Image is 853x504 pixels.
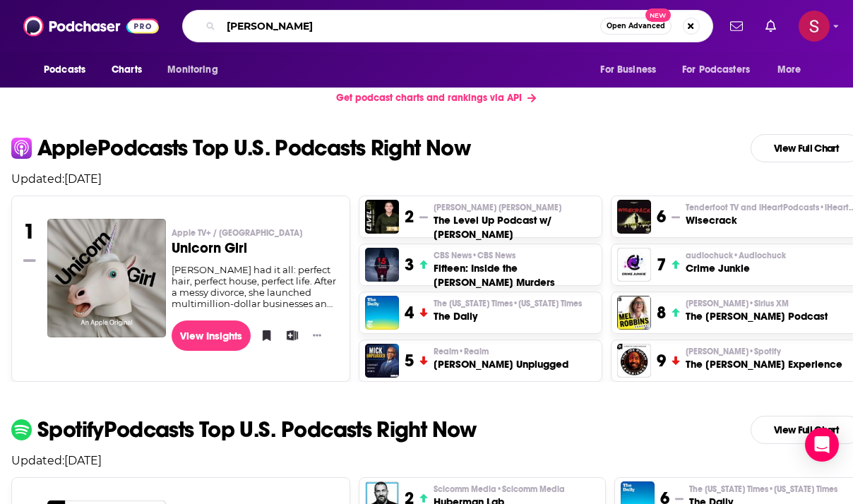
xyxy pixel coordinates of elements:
[600,18,672,35] button: Open AdvancedNew
[657,302,666,323] h3: 8
[590,56,674,83] button: open menu
[799,11,830,42] img: User Profile
[617,296,651,330] img: The Mel Robbins Podcast
[365,200,399,234] img: The Level Up Podcast w/ Paul Alex
[182,10,713,42] div: Search podcasts, credits, & more...
[657,350,666,371] h3: 9
[617,200,651,234] a: Wisecrack
[405,206,414,227] h3: 2
[325,80,547,115] a: Get podcast charts and rankings via API
[496,484,565,494] span: • Scicomm Media
[768,484,837,494] span: • [US_STATE] Times
[37,137,470,160] p: Apple Podcasts Top U.S. Podcasts Right Now
[760,14,782,38] a: Show notifications dropdown
[686,298,789,309] span: [PERSON_NAME]
[434,298,582,309] p: The New York Times • New York Times
[434,484,565,495] span: Scicomm Media
[682,60,750,80] span: For Podcasters
[434,298,582,323] a: The [US_STATE] Times•[US_STATE] TimesThe Daily
[686,309,828,323] h3: The [PERSON_NAME] Podcast
[805,428,839,462] div: Open Intercom Messenger
[434,298,582,309] span: The [US_STATE] Times
[513,299,582,308] span: • [US_STATE] Times
[748,347,781,356] span: • Spotify
[434,346,568,371] a: Realm•Realm[PERSON_NAME] Unplugged
[172,241,339,256] h3: Unicorn Girl
[221,15,600,37] input: Search podcasts, credits, & more...
[686,298,828,323] a: [PERSON_NAME]•Sirius XMThe [PERSON_NAME] Podcast
[365,248,399,282] img: Fifteen: Inside the Daniel Marsh Murders
[47,219,166,337] img: Unicorn Girl
[689,484,837,495] p: The New York Times • New York Times
[23,219,35,244] h3: 1
[434,346,489,357] span: Realm
[686,346,781,357] span: [PERSON_NAME]
[434,213,596,241] h3: The Level Up Podcast w/ [PERSON_NAME]
[365,344,399,378] img: Mick Unplugged
[307,328,327,342] button: Show More Button
[47,219,166,337] a: Unicorn Girl
[686,298,828,309] p: Mel Robbins • Sirius XM
[434,202,561,213] span: [PERSON_NAME] [PERSON_NAME]
[434,346,568,357] p: Realm • Realm
[600,60,656,80] span: For Business
[23,13,159,40] img: Podchaser - Follow, Share and Rate Podcasts
[11,138,32,158] img: apple Icon
[434,202,596,241] a: [PERSON_NAME] [PERSON_NAME]The Level Up Podcast w/ [PERSON_NAME]
[799,11,830,42] button: Show profile menu
[724,14,748,38] a: Show notifications dropdown
[11,419,32,440] img: spotify Icon
[434,250,515,261] span: CBS News
[102,56,150,83] a: Charts
[434,261,596,289] h3: Fifteen: Inside the [PERSON_NAME] Murders
[172,264,339,309] div: [PERSON_NAME] had it all: perfect hair, perfect house, perfect life. After a messy divorce, she l...
[645,8,671,22] span: New
[44,60,85,80] span: Podcasts
[617,344,651,378] img: The Joe Rogan Experience
[172,227,339,239] p: Apple TV+ / Seven Hills
[657,206,666,227] h3: 6
[172,227,339,264] a: Apple TV+ / [GEOGRAPHIC_DATA]Unicorn Girl
[365,296,399,330] img: The Daily
[282,325,296,346] button: Add to List
[336,92,522,104] span: Get podcast charts and rankings via API
[686,346,842,371] a: [PERSON_NAME]•SpotifyThe [PERSON_NAME] Experience
[799,11,830,42] span: Logged in as stephanie85546
[733,251,786,260] span: • Audiochuck
[777,60,801,80] span: More
[458,347,489,356] span: • Realm
[686,250,786,261] p: audiochuck • Audiochuck
[172,227,302,239] span: Apple TV+ / [GEOGRAPHIC_DATA]
[686,250,786,261] span: audiochuck
[434,250,596,261] p: CBS News • CBS News
[434,309,582,323] h3: The Daily
[37,419,477,441] p: Spotify Podcasts Top U.S. Podcasts Right Now
[768,56,819,83] button: open menu
[673,56,770,83] button: open menu
[405,254,414,275] h3: 3
[686,357,842,371] h3: The [PERSON_NAME] Experience
[434,357,568,371] h3: [PERSON_NAME] Unplugged
[617,248,651,282] img: Crime Junkie
[434,202,596,213] p: Paul Alex Espinoza
[748,299,789,308] span: • Sirius XM
[686,261,786,275] h3: Crime Junkie
[157,56,236,83] button: open menu
[689,484,837,495] span: The [US_STATE] Times
[405,302,414,323] h3: 4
